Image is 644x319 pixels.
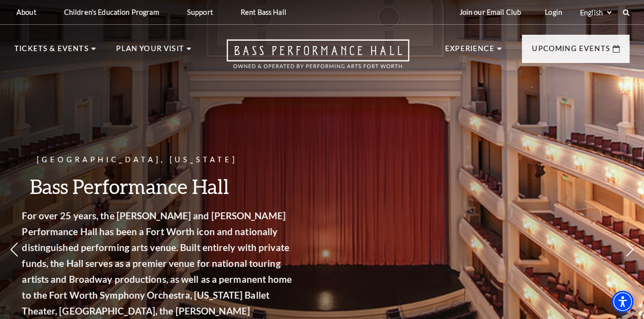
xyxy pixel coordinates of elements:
[187,8,213,16] p: Support
[445,43,495,61] p: Experience
[116,43,184,61] p: Plan Your Visit
[14,43,89,61] p: Tickets & Events
[532,43,610,61] p: Upcoming Events
[612,291,634,313] div: Accessibility Menu
[64,8,159,16] p: Children's Education Program
[16,8,36,16] p: About
[40,174,313,199] h3: Bass Performance Hall
[40,154,313,166] p: [GEOGRAPHIC_DATA], [US_STATE]
[241,8,286,16] p: Rent Bass Hall
[578,8,613,17] select: Select:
